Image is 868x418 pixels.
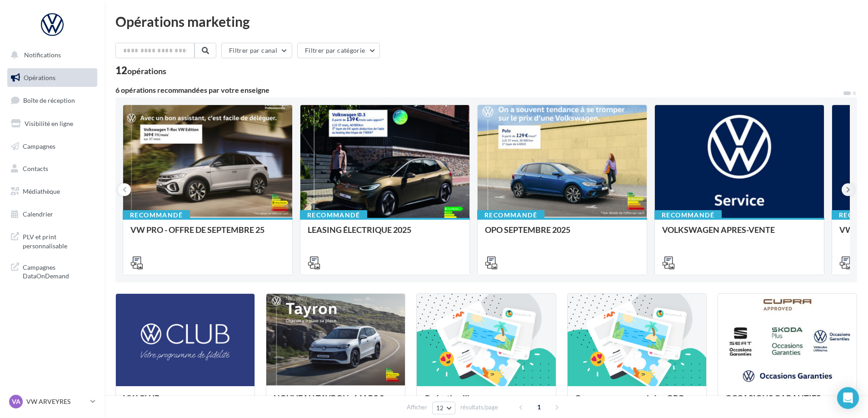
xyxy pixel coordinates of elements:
span: Campagnes DataOnDemand [23,261,94,281]
div: LEASING ÉLECTRIQUE 2025 [308,225,462,243]
a: Campagnes DataOnDemand [5,257,99,284]
span: Afficher [407,403,427,412]
div: VW PRO - OFFRE DE SEPTEMBRE 25 [130,225,285,243]
div: 12 [115,65,166,76]
div: Campagnes sponsorisées OPO [575,393,699,412]
div: OPO SEPTEMBRE 2025 [485,225,639,243]
span: Opérations [24,74,55,81]
span: Campagnes [23,142,55,150]
p: VW ARVEYRES [26,397,87,406]
div: NOUVEAU TAYRON - MARS 2025 [274,393,398,412]
button: Notifications [5,45,95,65]
span: Visibilité en ligne [25,120,73,127]
div: Open Intercom Messenger [837,387,859,409]
div: Recommandé [654,210,722,220]
button: 12 [432,402,455,414]
div: Opération libre [424,393,548,412]
span: 1 [532,400,546,414]
button: Filtrer par canal [221,43,292,58]
a: Campagnes [5,137,99,156]
span: Médiathèque [23,187,60,195]
a: Boîte de réception [5,91,99,110]
span: Calendrier [23,210,53,218]
div: VOLKSWAGEN APRES-VENTE [662,225,817,243]
span: PLV et print personnalisable [23,231,94,250]
a: Opérations [5,68,99,87]
span: Boîte de réception [23,96,75,104]
a: PLV et print personnalisable [5,227,99,254]
div: 6 opérations recommandées par votre enseigne [115,86,843,94]
div: opérations [127,67,166,75]
span: Contacts [23,165,48,172]
div: VW CLUB [123,393,247,412]
a: VA VW ARVEYRES [7,393,97,410]
div: Recommandé [123,210,190,220]
a: Calendrier [5,205,99,224]
span: résultats/page [460,403,498,412]
a: Médiathèque [5,182,99,201]
a: Contacts [5,159,99,178]
button: Filtrer par catégorie [297,43,380,58]
span: 12 [436,404,444,412]
span: Notifications [24,51,61,59]
div: Recommandé [300,210,367,220]
div: Recommandé [477,210,544,220]
div: OCCASIONS GARANTIES [725,393,849,412]
span: VA [12,397,20,406]
a: Visibilité en ligne [5,114,99,133]
div: Opérations marketing [115,15,857,28]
